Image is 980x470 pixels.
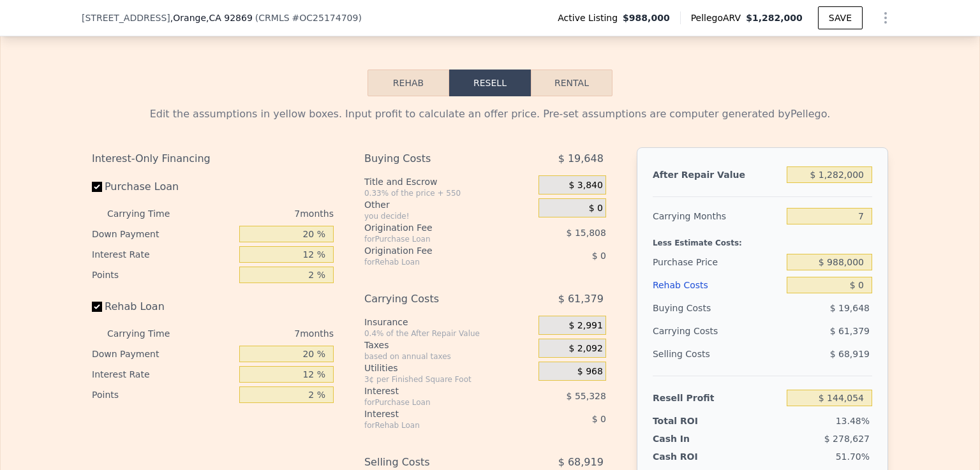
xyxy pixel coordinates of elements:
div: Interest [364,408,507,420]
div: 7 months [195,203,334,224]
div: you decide! [364,211,533,221]
div: ( ) [255,11,362,24]
div: Other [364,198,533,211]
div: Points [92,385,234,405]
div: 7 months [195,323,334,344]
div: Edit the assumptions in yellow boxes. Input profit to calculate an offer price. Pre-set assumptio... [92,106,888,122]
div: Interest [364,385,507,397]
div: Cash ROI [653,450,745,463]
span: $ 0 [592,414,606,424]
div: 0.33% of the price + 550 [364,188,533,198]
span: 13.48% [836,416,870,426]
div: 0.4% of the After Repair Value [364,328,533,339]
span: $ 61,379 [558,288,604,311]
div: Title and Escrow [364,175,533,188]
button: SAVE [818,6,863,29]
div: Carrying Months [653,205,782,228]
span: Active Listing [558,11,623,24]
span: $988,000 [623,11,670,24]
div: Carrying Time [107,323,190,344]
span: 51.70% [836,452,870,462]
div: Carrying Time [107,203,190,224]
span: $ 968 [577,366,603,378]
span: $ 3,840 [568,180,602,191]
div: Interest-Only Financing [92,147,334,170]
span: $ 55,328 [567,391,606,401]
span: $ 19,648 [558,147,604,170]
div: for Rehab Loan [364,257,507,267]
div: 3¢ per Finished Square Foot [364,374,533,385]
div: Points [92,265,234,285]
div: for Purchase Loan [364,397,507,408]
div: Carrying Costs [653,319,732,342]
button: Resell [449,70,531,96]
div: Buying Costs [653,297,782,319]
div: based on annual taxes [364,351,533,362]
label: Purchase Loan [92,175,234,198]
div: Total ROI [653,415,732,427]
div: Carrying Costs [364,288,507,311]
button: Rehab [367,70,449,96]
div: Interest Rate [92,364,234,385]
div: Utilities [364,362,533,374]
div: Less Estimate Costs: [653,228,872,251]
div: Taxes [364,339,533,351]
div: After Repair Value [653,163,782,186]
span: $ 278,627 [824,434,870,444]
span: $ 68,919 [830,349,870,359]
div: Origination Fee [364,244,507,257]
div: for Purchase Loan [364,234,507,244]
span: Pellego ARV [691,11,746,24]
label: Rehab Loan [92,295,234,318]
span: $ 0 [589,203,603,214]
span: CRMLS [258,13,289,23]
span: # OC25174709 [292,13,359,23]
div: Insurance [364,316,533,328]
span: $ 0 [592,251,606,261]
span: $1,282,000 [746,13,803,23]
span: , CA 92869 [206,13,253,23]
div: Resell Profit [653,386,782,409]
div: Down Payment [92,344,234,364]
span: $ 61,379 [830,326,870,336]
span: $ 2,092 [568,343,602,355]
div: Origination Fee [364,221,507,234]
span: $ 2,991 [568,320,602,332]
input: Purchase Loan [92,182,102,192]
div: Down Payment [92,224,234,244]
div: Rehab Costs [653,274,782,297]
div: for Rehab Loan [364,420,507,430]
div: Interest Rate [92,244,234,265]
span: [STREET_ADDRESS] [82,11,170,24]
div: Purchase Price [653,251,782,274]
button: Rental [531,70,612,96]
div: Selling Costs [653,342,782,365]
span: $ 15,808 [567,228,606,238]
div: Cash In [653,432,732,445]
span: , Orange [170,11,253,24]
button: Show Options [873,5,898,31]
input: Rehab Loan [92,302,102,312]
div: Buying Costs [364,147,507,170]
span: $ 19,648 [830,303,870,313]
